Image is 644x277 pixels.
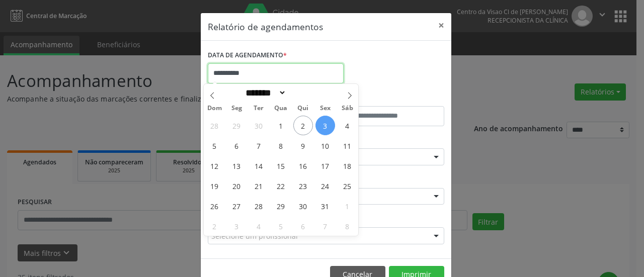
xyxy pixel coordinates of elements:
span: Outubro 23, 2025 [293,176,313,196]
span: Qua [270,105,292,112]
span: Outubro 16, 2025 [293,156,313,175]
span: Setembro 28, 2025 [205,116,224,135]
span: Setembro 30, 2025 [249,116,269,135]
span: Outubro 25, 2025 [338,176,357,196]
span: Outubro 27, 2025 [227,196,247,216]
span: Outubro 13, 2025 [227,156,247,175]
span: Outubro 9, 2025 [293,136,313,155]
span: Qui [292,105,314,112]
span: Seg [225,105,248,112]
span: Novembro 3, 2025 [227,216,247,236]
span: Outubro 1, 2025 [271,116,291,135]
span: Outubro 4, 2025 [338,116,357,135]
span: Novembro 5, 2025 [271,216,291,236]
span: Outubro 6, 2025 [227,136,247,155]
span: Outubro 21, 2025 [249,176,269,196]
span: Outubro 19, 2025 [205,176,224,196]
span: Outubro 31, 2025 [315,196,335,216]
span: Outubro 11, 2025 [338,136,357,155]
span: Novembro 6, 2025 [293,216,313,236]
span: Outubro 18, 2025 [338,156,357,175]
span: Outubro 20, 2025 [227,176,247,196]
span: Novembro 1, 2025 [338,196,357,216]
span: Outubro 14, 2025 [249,156,269,175]
span: Novembro 7, 2025 [315,216,335,236]
span: Outubro 26, 2025 [205,196,224,216]
label: DATA DE AGENDAMENTO [208,48,287,63]
span: Outubro 10, 2025 [315,136,335,155]
span: Outubro 5, 2025 [205,136,224,155]
span: Novembro 8, 2025 [338,216,357,236]
label: ATÉ [329,90,444,106]
span: Dom [204,105,226,112]
button: Close [431,13,451,38]
span: Outubro 22, 2025 [271,176,291,196]
span: Outubro 3, 2025 [315,116,335,135]
span: Outubro 8, 2025 [271,136,291,155]
span: Outubro 28, 2025 [249,196,269,216]
span: Novembro 4, 2025 [249,216,269,236]
span: Outubro 24, 2025 [315,176,335,196]
span: Outubro 29, 2025 [271,196,291,216]
span: Outubro 7, 2025 [249,136,269,155]
span: Outubro 30, 2025 [293,196,313,216]
h5: Relatório de agendamentos [208,20,323,33]
input: Year [286,87,319,98]
span: Outubro 12, 2025 [205,156,224,175]
span: Selecione um profissional [211,231,298,241]
span: Setembro 29, 2025 [227,116,247,135]
span: Sex [314,105,336,112]
span: Outubro 17, 2025 [315,156,335,175]
span: Outubro 15, 2025 [271,156,291,175]
span: Outubro 2, 2025 [293,116,313,135]
span: Novembro 2, 2025 [205,216,224,236]
span: Sáb [336,105,358,112]
span: Ter [248,105,270,112]
select: Month [243,87,287,98]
